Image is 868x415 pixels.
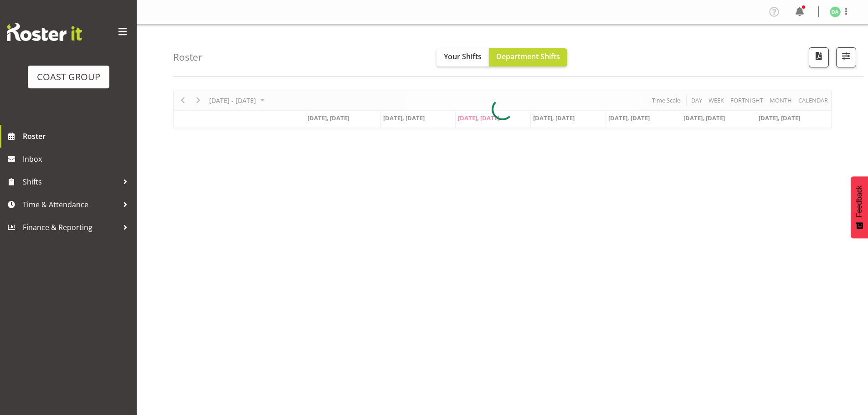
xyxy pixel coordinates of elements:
div: COAST GROUP [37,70,100,84]
span: Time & Attendance [23,198,118,211]
button: Feedback - Show survey [851,176,868,238]
h4: Roster [173,52,202,62]
button: Filter Shifts [836,47,856,67]
button: Department Shifts [489,48,567,67]
button: Download a PDF of the roster according to the set date range. [809,47,829,67]
span: Shifts [23,175,118,189]
span: Your Shifts [444,51,482,61]
img: daniel-an1132.jpg [830,6,841,17]
span: Finance & Reporting [23,220,118,234]
button: Your Shifts [437,48,489,67]
span: Feedback [855,185,863,217]
span: Department Shifts [496,51,560,61]
img: Rosterit website logo [7,23,82,41]
span: Roster [23,129,132,143]
span: Inbox [23,152,132,166]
